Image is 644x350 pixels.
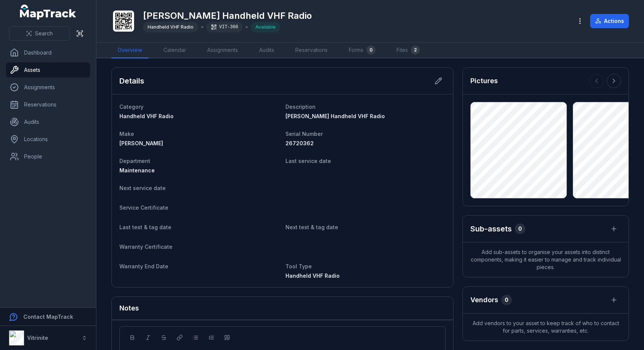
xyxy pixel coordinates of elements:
[201,43,244,58] a: Assignments
[119,224,171,230] span: Last test & tag date
[119,303,139,313] h3: Notes
[206,22,243,32] div: VIT-366
[119,167,155,173] span: Maintenance
[285,158,331,164] span: Last service date
[6,114,90,129] a: Audits
[157,43,192,58] a: Calendar
[20,5,76,20] a: MapTrack
[251,22,280,32] div: Available
[391,43,426,58] a: Files2
[470,224,512,234] h2: Sub-assets
[148,24,194,30] span: Handheld VHF Radio
[119,113,174,119] span: Handheld VHF Radio
[470,76,498,86] h3: Pictures
[6,62,90,78] a: Assets
[6,149,90,164] a: People
[6,97,90,112] a: Reservations
[285,103,316,110] span: Description
[285,113,385,119] span: [PERSON_NAME] Handheld VHF Radio
[143,10,312,22] h1: [PERSON_NAME] Handheld VHF Radio
[6,45,90,60] a: Dashboard
[27,335,48,341] strong: Vitrinite
[119,103,143,110] span: Category
[6,132,90,147] a: Locations
[119,204,168,211] span: Service Certificate
[119,140,163,146] span: [PERSON_NAME]
[285,140,314,146] span: 26720362
[285,263,312,269] span: Tool Type
[111,43,148,58] a: Overview
[515,224,525,234] div: 0
[463,242,629,277] span: Add sub-assets to organise your assets into distinct components, making it easier to manage and t...
[463,313,629,341] span: Add vendors to your asset to keep track of who to contact for parts, services, warranties, etc.
[590,14,629,28] button: Actions
[470,295,498,305] h3: Vendors
[285,224,338,230] span: Next test & tag date
[119,263,168,269] span: Warranty End Date
[119,185,166,191] span: Next service date
[366,46,375,55] div: 0
[119,76,144,86] h2: Details
[119,158,150,164] span: Department
[253,43,280,58] a: Audits
[501,295,512,305] div: 0
[119,243,172,250] span: Warranty Certificate
[9,26,70,41] button: Search
[35,30,53,37] span: Search
[289,43,334,58] a: Reservations
[119,131,134,137] span: Make
[6,80,90,95] a: Assignments
[23,313,73,320] strong: Contact MapTrack
[285,131,323,137] span: Serial Number
[411,46,420,55] div: 2
[285,272,340,279] span: Handheld VHF Radio
[343,43,382,58] a: Forms0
